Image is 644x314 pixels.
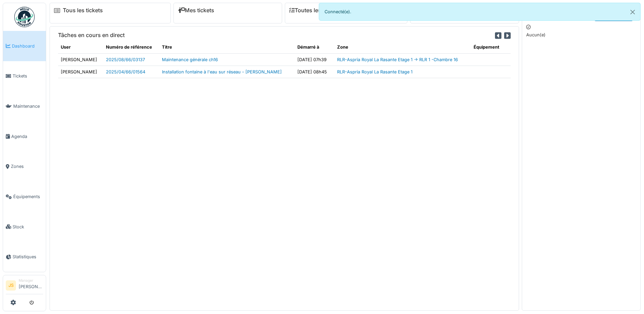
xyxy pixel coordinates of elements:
th: Titre [159,41,295,53]
td: [DATE] 07h39 [295,53,334,66]
span: Statistiques [13,254,43,260]
li: JS [6,280,16,291]
a: Zones [3,152,46,182]
a: Tickets [3,61,46,91]
a: Maintenance générale ch16 [162,57,218,62]
h6: Tâches en cours en direct [58,32,125,38]
button: Close [625,3,640,21]
th: Numéro de référence [103,41,159,53]
a: Équipements [3,181,46,212]
p: Aucun(e) [526,32,636,38]
a: Maintenance [3,91,46,121]
td: [DATE] 08h45 [295,66,334,78]
a: Agenda [3,121,46,152]
span: translation missing: fr.shared.user [61,45,71,50]
img: Badge_color-CXgf-gQk.svg [14,7,35,27]
a: RLR-Aspria Royal La Rasante Etage 1 -> RLR 1 -Chambre 16 [337,57,458,62]
a: Toutes les tâches [289,7,340,14]
span: Stock [13,224,43,230]
span: Maintenance [13,103,43,109]
a: Installation fontaine à l'eau sur réseau - [PERSON_NAME] [162,69,282,74]
div: Connecté(e). [319,3,641,21]
td: [PERSON_NAME] [58,66,103,78]
a: Dashboard [3,31,46,61]
a: RLR-Aspria Royal La Rasante Etage 1 [337,69,412,74]
span: Tickets [13,73,43,79]
span: Agenda [11,133,43,140]
a: 2025/08/66/03137 [106,57,145,62]
span: Équipements [13,193,43,200]
span: Dashboard [12,43,43,49]
a: Tous les tickets [63,7,103,14]
a: Statistiques [3,242,46,272]
th: Démarré à [295,41,334,53]
a: Stock [3,212,46,242]
a: Mes tickets [178,7,214,14]
th: Équipement [471,41,511,53]
div: Manager [19,278,43,283]
td: [PERSON_NAME] [58,53,103,66]
a: JS Manager[PERSON_NAME] [6,278,43,294]
a: 2025/04/66/01564 [106,69,145,74]
th: Zone [334,41,471,53]
span: Zones [11,163,43,170]
li: [PERSON_NAME] [19,278,43,293]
